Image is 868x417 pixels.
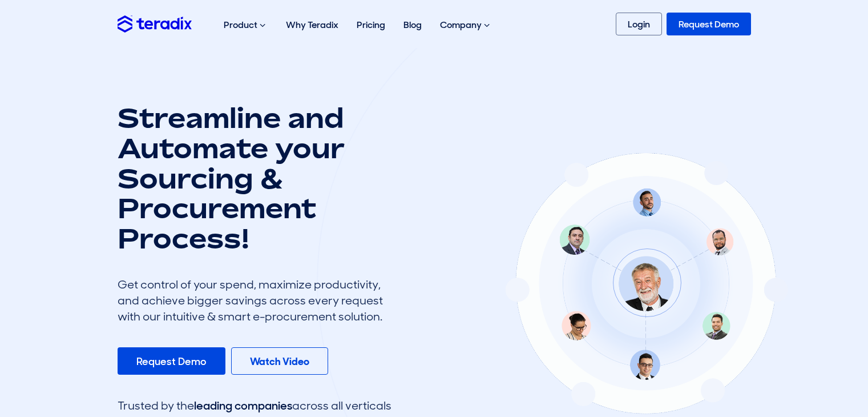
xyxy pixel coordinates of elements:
[250,355,309,368] b: Watch Video
[667,13,751,35] a: Request Demo
[215,7,277,43] div: Product
[231,347,328,375] a: Watch Video
[348,7,394,43] a: Pricing
[118,103,391,254] h1: Streamline and Automate your Sourcing & Procurement Process!
[194,398,292,413] span: leading companies
[394,7,431,43] a: Blog
[616,13,662,35] a: Login
[431,7,501,43] div: Company
[118,15,192,32] img: Teradix logo
[118,276,391,324] div: Get control of your spend, maximize productivity, and achieve bigger savings across every request...
[793,342,852,401] iframe: Chatbot
[277,7,348,43] a: Why Teradix
[118,347,225,375] a: Request Demo
[118,398,391,414] div: Trusted by the across all verticals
